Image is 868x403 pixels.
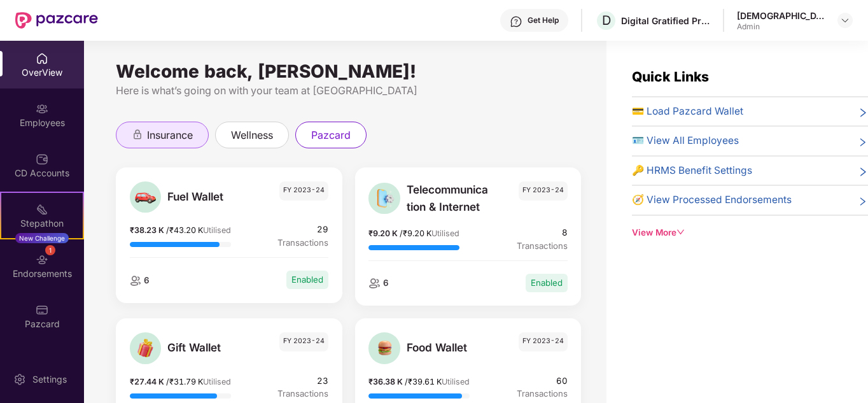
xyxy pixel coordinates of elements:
[286,271,328,289] div: Enabled
[15,233,69,243] div: New Challenge
[510,15,522,28] img: svg+xml;base64,PHN2ZyBpZD0iSGVscC0zMngzMiIgeG1sbnM9Imh0dHA6Ly93d3cudzMub3JnLzIwMDAvc3ZnIiB3aWR0aD...
[632,226,868,239] div: View More
[36,203,48,216] img: svg+xml;base64,PHN2ZyB4bWxucz0iaHR0cDovL3d3dy53My5vcmcvMjAwMC9zdmciIHdpZHRoPSIyMSIgaGVpZ2h0PSIyMC...
[517,387,568,400] span: Transactions
[737,22,826,32] div: Admin
[632,133,739,148] span: 🪪 View All Employees
[517,226,568,239] span: 8
[517,374,568,388] span: 60
[621,15,710,27] div: Digital Gratified Private Limited
[517,239,568,253] span: Transactions
[167,188,252,206] span: Fuel Wallet
[36,253,48,266] img: svg+xml;base64,PHN2ZyBpZD0iRW5kb3JzZW1lbnRzIiB4bWxucz0iaHR0cDovL3d3dy53My5vcmcvMjAwMC9zdmciIHdpZH...
[602,13,611,28] span: D
[203,225,231,235] span: Utilised
[858,195,868,208] span: right
[166,377,203,386] span: / ₹31.79 K
[442,377,470,386] span: Utilised
[407,181,491,216] span: Telecommunication & Internet
[203,377,231,386] span: Utilised
[167,339,252,357] span: Gift Wallet
[407,339,491,357] span: Food Wallet
[373,337,396,360] img: Food Wallet
[405,377,442,386] span: / ₹39.61 K
[147,127,193,143] span: insurance
[130,377,166,386] span: ₹27.44 K
[858,166,868,178] span: right
[141,275,150,285] span: 6
[279,181,328,201] span: FY 2023-24
[632,163,752,178] span: 🔑 HRMS Benefit Settings
[36,304,48,316] img: svg+xml;base64,PHN2ZyBpZD0iUGF6Y2FyZCIgeG1sbnM9Imh0dHA6Ly93d3cudzMub3JnLzIwMDAvc3ZnIiB3aWR0aD0iMj...
[858,106,868,119] span: right
[36,153,48,166] img: svg+xml;base64,PHN2ZyBpZD0iQ0RfQWNjb3VudHMiIGRhdGEtbmFtZT0iQ0QgQWNjb3VudHMiIHhtbG5zPSJodHRwOi8vd3...
[431,229,459,238] span: Utilised
[311,127,351,143] span: pazcard
[277,374,328,388] span: 23
[277,223,328,236] span: 29
[15,12,98,29] img: New Pazcare Logo
[231,127,273,143] span: wellness
[368,278,380,288] img: employeeIcon
[737,10,826,22] div: [DEMOGRAPHIC_DATA][PERSON_NAME]
[45,245,55,255] div: 1
[277,236,328,250] span: Transactions
[368,229,400,238] span: ₹9.20 K
[1,217,83,230] div: Stepathon
[632,104,743,119] span: 💳 Load Pazcard Wallet
[632,69,709,85] span: Quick Links
[116,83,581,99] div: Here is what’s going on with your team at [GEOGRAPHIC_DATA]
[676,228,685,237] span: down
[279,332,328,351] span: FY 2023-24
[134,186,157,209] img: Fuel Wallet
[116,66,581,76] div: Welcome back, [PERSON_NAME]!
[134,337,157,360] img: Gift Wallet
[29,373,71,386] div: Settings
[130,276,141,286] img: employeeIcon
[36,52,48,65] img: svg+xml;base64,PHN2ZyBpZD0iSG9tZSIgeG1sbnM9Imh0dHA6Ly93d3cudzMub3JnLzIwMDAvc3ZnIiB3aWR0aD0iMjAiIG...
[400,229,431,238] span: / ₹9.20 K
[36,103,48,115] img: svg+xml;base64,PHN2ZyBpZD0iRW1wbG95ZWVzIiB4bWxucz0iaHR0cDovL3d3dy53My5vcmcvMjAwMC9zdmciIHdpZHRoPS...
[858,136,868,148] span: right
[528,15,559,25] div: Get Help
[166,225,203,235] span: / ₹43.20 K
[277,387,328,400] span: Transactions
[373,187,396,210] img: Telecommunication & Internet
[632,192,792,208] span: 🧭 View Processed Endorsements
[519,181,568,201] span: FY 2023-24
[526,274,568,292] div: Enabled
[13,373,26,386] img: svg+xml;base64,PHN2ZyBpZD0iU2V0dGluZy0yMHgyMCIgeG1sbnM9Imh0dHA6Ly93d3cudzMub3JnLzIwMDAvc3ZnIiB3aW...
[840,15,850,25] img: svg+xml;base64,PHN2ZyBpZD0iRHJvcGRvd24tMzJ4MzIiIHhtbG5zPSJodHRwOi8vd3d3LnczLm9yZy8yMDAwL3N2ZyIgd2...
[132,129,143,140] div: animation
[368,377,405,386] span: ₹36.38 K
[381,278,389,288] span: 6
[130,225,166,235] span: ₹38.23 K
[519,332,568,351] span: FY 2023-24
